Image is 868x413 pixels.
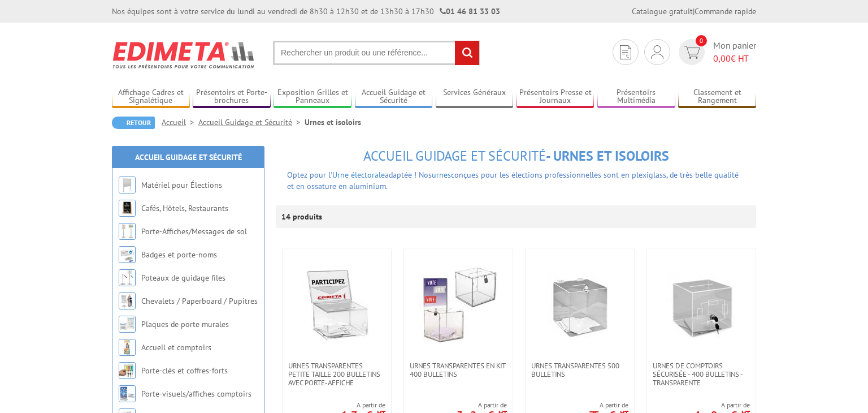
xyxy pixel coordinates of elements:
a: Cafés, Hôtels, Restaurants [141,203,228,213]
a: Poteaux de guidage files [141,273,225,283]
a: Urnes transparentes petite taille 200 bulletins avec porte-affiche [283,362,391,387]
div: Nos équipes sont à votre service du lundi au vendredi de 8h30 à 12h30 et de 13h30 à 17h30 [112,6,500,17]
img: Urnes transparentes 500 bulletins [540,265,619,345]
p: 14 produits [281,205,324,228]
span: 0,00 [713,53,731,64]
img: Porte-visuels/affiches comptoirs [119,385,136,402]
img: devis rapide [651,45,663,59]
img: devis rapide [684,46,700,59]
span: Nos [419,170,432,180]
a: Urnes de comptoirs sécurisée - 400 bulletins - transparente [647,362,756,387]
a: Accueil et comptoirs [141,342,211,352]
span: Urnes de comptoirs sécurisée - 400 bulletins - transparente [653,362,750,387]
img: Chevalets / Paperboard / Pupitres [119,292,136,309]
a: Retour [112,117,155,129]
img: Accueil et comptoirs [119,339,136,356]
span: € HT [713,52,756,65]
a: Catalogue gratuit [632,6,693,16]
input: Rechercher un produit ou une référence... [273,41,480,65]
font: Optez pour l' [287,170,332,180]
a: Accueil Guidage et Sécurité [355,88,433,106]
span: Urnes transparentes petite taille 200 bulletins avec porte-affiche [288,362,385,387]
span: Urnes transparentes 500 bulletins [531,362,628,378]
img: Badges et porte-noms [119,246,136,263]
a: Présentoirs Multimédia [597,88,675,106]
img: Urnes transparentes petite taille 200 bulletins avec porte-affiche [297,265,376,345]
a: Porte-Affiches/Messages de sol [141,226,247,236]
a: Matériel pour Élections [141,180,222,190]
img: Cafés, Hôtels, Restaurants [119,200,136,217]
img: Plaques de porte murales [119,316,136,333]
a: Urne électorale [332,170,385,180]
span: A partir de [341,401,385,410]
a: Chevalets / Paperboard / Pupitres [141,296,258,306]
span: Mon panier [713,39,756,65]
a: Urnes transparentes 500 bulletins [526,362,634,378]
span: Accueil Guidage et Sécurité [363,147,546,165]
li: Urnes et isoloirs [305,117,361,128]
a: urnes [432,170,451,180]
a: Présentoirs Presse et Journaux [517,88,594,106]
a: devis rapide 0 Mon panier 0,00€ HT [676,39,756,65]
span: A partir de [589,401,628,410]
img: Urnes de comptoirs sécurisée - 400 bulletins - transparente [662,265,741,345]
a: Accueil Guidage et Sécurité [198,117,305,127]
span: 0 [696,35,707,46]
img: Matériel pour Élections [119,177,136,193]
a: Plaques de porte murales [141,319,229,329]
h1: - Urnes et isoloirs [276,149,756,164]
a: Présentoirs et Porte-brochures [193,88,271,106]
span: A partir de [457,401,507,410]
span: conçues pour les élections professionnelles sont en plexiglass, de très belle qualité et en ossat... [287,170,739,191]
img: Porte-clés et coffres-forts [119,362,136,379]
a: Urnes transparentes en kit 400 bulletins [404,362,513,378]
input: rechercher [455,41,479,65]
img: devis rapide [620,45,631,59]
strong: 01 46 81 33 03 [440,6,500,16]
a: Exposition Grilles et Panneaux [274,88,351,106]
img: Urnes transparentes en kit 400 bulletins [419,265,498,345]
span: Urnes transparentes en kit 400 bulletins [410,362,507,378]
a: Classement et Rangement [678,88,756,106]
a: Badges et porte-noms [141,249,217,260]
img: Porte-Affiches/Messages de sol [119,223,136,240]
a: Accueil Guidage et Sécurité [135,152,242,162]
a: Commande rapide [695,6,756,16]
span: A partir de [694,401,750,410]
a: Porte-visuels/affiches comptoirs [141,389,251,399]
a: Affichage Cadres et Signalétique [112,88,190,106]
img: Edimeta [112,34,256,76]
img: Poteaux de guidage files [119,269,136,286]
a: Services Généraux [436,88,514,106]
a: Accueil [162,117,198,127]
a: Porte-clés et coffres-forts [141,365,228,376]
div: | [632,6,756,17]
span: adaptée ! [385,170,416,180]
